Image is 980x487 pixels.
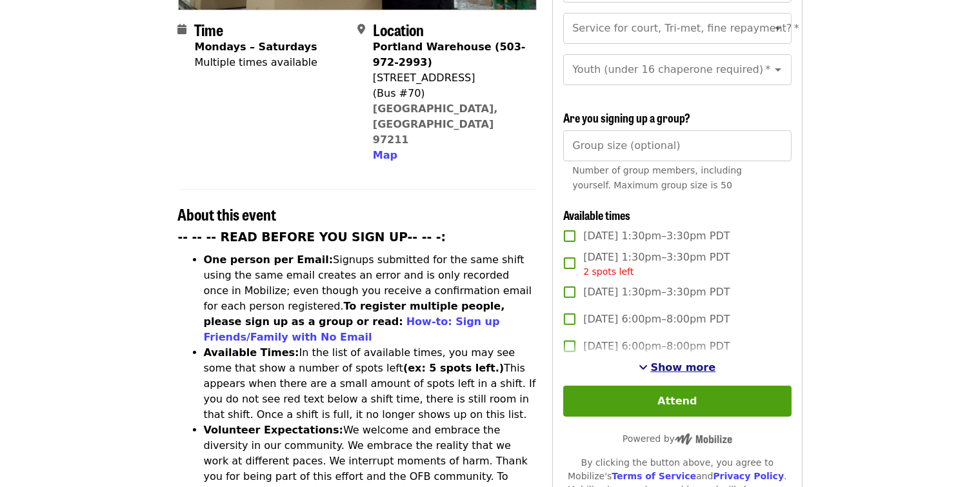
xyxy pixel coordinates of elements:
li: In the list of available times, you may see some that show a number of spots left This appears wh... [204,345,537,422]
strong: (ex: 5 spots left.) [403,362,504,374]
span: Location [373,18,424,41]
span: Are you signing up a group? [563,109,690,126]
strong: Mondays – Saturdays [195,41,317,53]
i: calendar icon [178,23,187,35]
a: How-to: Sign up Friends/Family with No Email [204,315,500,343]
strong: To register multiple people, please sign up as a group or read: [204,300,505,328]
span: Show more [651,361,716,373]
div: Multiple times available [195,55,317,70]
span: Number of group members, including yourself. Maximum group size is 50 [572,165,742,190]
strong: One person per Email: [204,253,334,266]
span: [DATE] 1:30pm–3:30pm PDT [583,250,730,279]
span: Available times [563,206,630,223]
button: Open [769,61,787,79]
a: [GEOGRAPHIC_DATA], [GEOGRAPHIC_DATA] 97211 [373,103,498,146]
strong: Portland Warehouse (503-972-2993) [373,41,526,68]
input: [object Object] [563,130,791,161]
span: [DATE] 1:30pm–3:30pm PDT [583,284,730,300]
strong: -- -- -- READ BEFORE YOU SIGN UP-- -- -: [178,230,446,244]
a: Terms of Service [612,471,696,481]
div: (Bus #70) [373,86,526,101]
button: Open [769,19,787,37]
strong: Available Times: [204,346,299,359]
div: [STREET_ADDRESS] [373,70,526,86]
a: Privacy Policy [713,471,784,481]
span: About this event [178,203,277,225]
span: 2 spots left [583,266,634,277]
button: Attend [563,386,791,417]
button: See more timeslots [639,360,716,375]
span: Powered by [623,433,732,444]
span: [DATE] 1:30pm–3:30pm PDT [583,228,730,244]
i: map-marker-alt icon [357,23,365,35]
strong: Volunteer Expectations: [204,424,344,436]
li: Signups submitted for the same shift using the same email creates an error and is only recorded o... [204,252,537,345]
button: Map [373,148,397,163]
span: [DATE] 6:00pm–8:00pm PDT [583,339,730,354]
img: Powered by Mobilize [675,433,732,445]
span: Map [373,149,397,161]
span: [DATE] 6:00pm–8:00pm PDT [583,312,730,327]
span: Time [195,18,224,41]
